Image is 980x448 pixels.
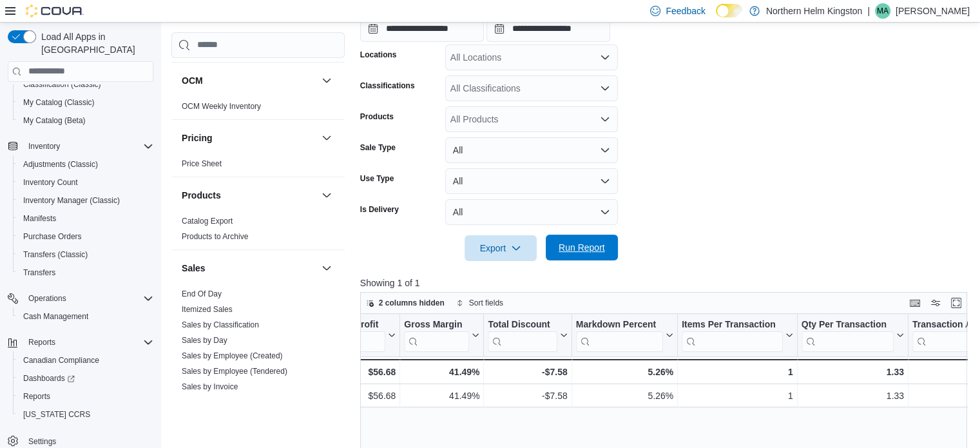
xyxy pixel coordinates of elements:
[404,318,469,331] div: Gross Margin
[13,264,159,282] button: Transfers
[716,4,743,17] input: Dark Mode
[404,364,479,380] div: 41.49%
[13,387,159,405] button: Reports
[801,318,893,351] div: Qty Per Transaction
[682,364,793,380] div: 1
[18,407,153,422] span: Washington CCRS
[182,216,233,226] span: Catalog Export
[928,295,943,311] button: Display options
[682,318,793,351] button: Items Per Transaction
[360,204,399,215] label: Is Delivery
[182,367,287,376] a: Sales by Employee (Tendered)
[18,175,83,190] a: Inventory Count
[801,364,903,380] div: 1.33
[18,113,153,128] span: My Catalog (Beta)
[3,137,159,155] button: Inventory
[445,199,618,225] button: All
[18,229,87,244] a: Purchase Orders
[600,52,610,63] button: Open list of options
[182,304,233,315] span: Itemized Sales
[171,213,345,249] div: Products
[18,247,153,262] span: Transfers (Classic)
[3,333,159,351] button: Reports
[716,17,716,18] span: Dark Mode
[13,405,159,424] button: [US_STATE] CCRS
[182,335,227,346] span: Sales by Day
[13,307,159,326] button: Cash Management
[182,320,259,330] span: Sales by Classification
[488,388,567,404] div: -$7.58
[182,231,248,242] span: Products to Archive
[486,16,610,42] input: Press the down key to open a popover containing a calendar.
[18,389,153,404] span: Reports
[18,113,91,128] a: My Catalog (Beta)
[18,353,104,368] a: Canadian Compliance
[23,159,98,170] span: Adjustments (Classic)
[13,246,159,264] button: Transfers (Classic)
[18,193,125,208] a: Inventory Manager (Classic)
[182,217,233,226] a: Catalog Export
[488,318,557,331] div: Total Discount
[469,298,503,308] span: Sort fields
[182,305,233,314] a: Itemized Sales
[18,193,153,208] span: Inventory Manager (Classic)
[326,318,385,351] div: Gross Profit
[23,139,153,154] span: Inventory
[23,213,56,224] span: Manifests
[13,369,159,387] a: Dashboards
[36,30,153,56] span: Load All Apps in [GEOGRAPHIC_DATA]
[23,79,101,90] span: Classification (Classic)
[182,159,222,168] a: Price Sheet
[182,289,222,298] a: End Of Day
[472,235,529,261] span: Export
[182,159,222,169] span: Price Sheet
[682,318,783,351] div: Items Per Transaction
[18,95,153,110] span: My Catalog (Classic)
[18,157,153,172] span: Adjustments (Classic)
[360,142,396,153] label: Sale Type
[3,289,159,307] button: Operations
[319,260,334,276] button: Sales
[23,177,78,188] span: Inventory Count
[182,131,316,144] button: Pricing
[13,155,159,173] button: Adjustments (Classic)
[546,235,618,260] button: Run Report
[23,268,55,278] span: Transfers
[182,262,316,275] button: Sales
[18,309,153,324] span: Cash Management
[23,391,50,402] span: Reports
[575,318,662,331] div: Markdown Percent
[182,189,316,202] button: Products
[18,265,153,280] span: Transfers
[319,73,334,88] button: OCM
[13,209,159,228] button: Manifests
[445,168,618,194] button: All
[182,131,212,144] h3: Pricing
[18,407,95,422] a: [US_STATE] CCRS
[488,318,567,351] button: Total Discount
[326,318,396,351] button: Gross Profit
[18,389,55,404] a: Reports
[26,5,84,17] img: Cova
[23,355,99,365] span: Canadian Compliance
[182,232,248,241] a: Products to Archive
[13,191,159,209] button: Inventory Manager (Classic)
[379,298,445,308] span: 2 columns hidden
[682,388,793,404] div: 1
[28,436,56,447] span: Settings
[13,93,159,112] button: My Catalog (Classic)
[23,335,61,350] button: Reports
[360,173,394,184] label: Use Type
[182,101,261,112] span: OCM Weekly Inventory
[801,318,893,331] div: Qty Per Transaction
[575,388,673,404] div: 5.26%
[600,114,610,124] button: Open list of options
[182,351,283,361] span: Sales by Employee (Created)
[575,364,673,380] div: 5.26%
[18,95,100,110] a: My Catalog (Classic)
[13,112,159,130] button: My Catalog (Beta)
[182,74,316,87] button: OCM
[182,382,238,391] a: Sales by Invoice
[801,388,903,404] div: 1.33
[360,277,974,289] p: Showing 1 of 1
